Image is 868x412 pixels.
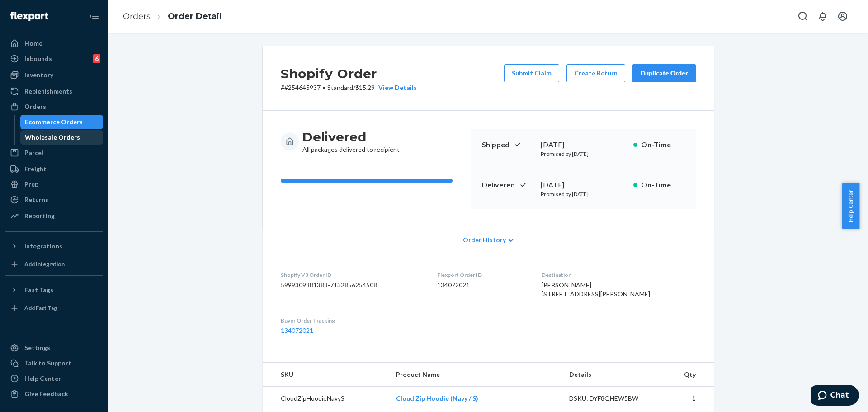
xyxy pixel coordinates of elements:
[168,11,222,21] a: Order Detail
[24,211,55,220] div: Reporting
[814,7,832,25] button: Open notifications
[842,183,859,229] button: Help Center
[20,115,104,129] a: Ecommerce Orders
[327,84,353,91] span: Standard
[24,242,62,251] div: Integrations
[542,281,650,298] span: [PERSON_NAME] [STREET_ADDRESS][PERSON_NAME]
[281,64,417,83] h2: Shopify Order
[541,190,626,198] p: Promised by [DATE]
[504,64,559,82] button: Submit Claim
[5,257,103,272] a: Add Integration
[641,180,685,190] p: On-Time
[437,281,528,290] dd: 134072021
[322,84,325,91] span: •
[5,371,103,386] a: Help Center
[24,54,52,63] div: Inbounds
[24,374,61,383] div: Help Center
[25,133,80,142] div: Wholesale Orders
[24,148,43,157] div: Parcel
[281,271,423,279] dt: Shopify V3 Order ID
[5,387,103,401] button: Give Feedback
[93,54,100,63] div: 6
[302,129,400,145] h3: Delivered
[24,343,50,352] div: Settings
[5,192,103,207] a: Returns
[834,7,852,25] button: Open account menu
[396,394,478,402] a: Cloud Zip Hoodie (Navy / S)
[24,87,72,96] div: Replenishments
[562,363,661,387] th: Details
[281,281,423,290] dd: 5999309881388-7132856254508
[24,102,46,111] div: Orders
[5,301,103,315] a: Add Fast Tag
[281,317,423,324] dt: Buyer Order Tracking
[5,209,103,223] a: Reporting
[389,363,562,387] th: Product Name
[24,180,38,189] div: Prep
[542,271,696,279] dt: Destination
[263,363,389,387] th: SKU
[569,394,654,403] div: DSKU: DYF8QHEW5BW
[5,162,103,176] a: Freight
[482,140,533,150] p: Shipped
[811,385,859,407] iframe: Opens a widget where you can chat to one of our agents
[24,39,42,48] div: Home
[5,177,103,192] a: Prep
[281,327,313,334] a: 134072021
[24,260,65,268] div: Add Integration
[263,387,389,411] td: CloudZipHoodieNavyS
[5,36,103,51] a: Home
[632,64,696,82] button: Duplicate Order
[5,68,103,82] a: Inventory
[5,239,103,253] button: Integrations
[24,286,53,295] div: Fast Tags
[302,129,400,154] div: All packages delivered to recipient
[541,140,626,150] div: [DATE]
[5,84,103,98] a: Replenishments
[24,359,71,368] div: Talk to Support
[5,51,103,66] a: Inbounds6
[661,387,714,411] td: 1
[463,235,506,244] span: Order History
[5,341,103,355] a: Settings
[541,180,626,190] div: [DATE]
[661,363,714,387] th: Qty
[24,389,68,398] div: Give Feedback
[20,130,104,145] a: Wholesale Orders
[116,3,229,30] ol: breadcrumbs
[24,164,47,173] div: Freight
[794,7,812,25] button: Open Search Box
[24,304,57,312] div: Add Fast Tag
[437,271,528,279] dt: Flexport Order ID
[566,64,625,82] button: Create Return
[25,117,83,126] div: Ecommerce Orders
[640,69,688,78] div: Duplicate Order
[85,7,103,25] button: Close Navigation
[641,140,685,150] p: On-Time
[5,99,103,114] a: Orders
[5,283,103,297] button: Fast Tags
[24,195,48,204] div: Returns
[541,150,626,158] p: Promised by [DATE]
[281,83,417,92] p: # #254645937 / $15.29
[123,11,151,21] a: Orders
[375,83,417,92] button: View Details
[10,12,48,21] img: Flexport logo
[24,70,53,80] div: Inventory
[5,145,103,160] a: Parcel
[5,356,103,370] button: Talk to Support
[482,180,533,190] p: Delivered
